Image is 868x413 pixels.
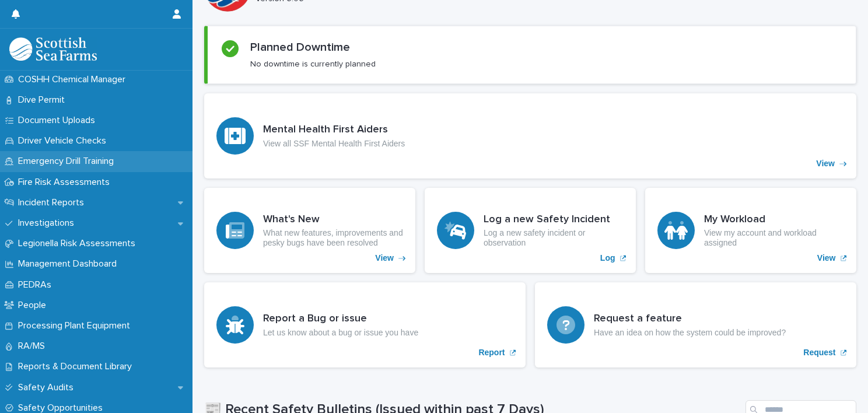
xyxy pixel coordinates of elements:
[645,188,856,273] a: View
[535,282,856,367] a: Request
[13,177,119,188] p: Fire Risk Assessments
[13,300,55,311] p: People
[817,253,836,263] p: View
[478,348,505,358] p: Report
[263,139,405,149] p: View all SSF Mental Health First Aiders
[704,228,844,248] p: View my account and workload assigned
[600,253,615,263] p: Log
[425,188,636,273] a: Log
[204,282,526,367] a: Report
[13,197,93,208] p: Incident Reports
[13,135,116,146] p: Driver Vehicle Checks
[250,59,376,69] p: No downtime is currently planned
[704,213,844,226] h3: My Workload
[13,361,141,372] p: Reports & Document Library
[263,213,403,226] h3: What's New
[803,348,835,358] p: Request
[204,188,415,273] a: View
[13,279,61,290] p: PEDRAs
[263,124,405,136] h3: Mental Health First Aiders
[375,253,394,263] p: View
[13,74,135,85] p: COSHH Chemical Manager
[484,228,624,248] p: Log a new safety incident or observation
[204,93,856,178] a: View
[263,328,418,338] p: Let us know about a bug or issue you have
[13,156,123,167] p: Emergency Drill Training
[13,238,145,249] p: Legionella Risk Assessments
[13,320,139,331] p: Processing Plant Equipment
[263,313,418,325] h3: Report a Bug or issue
[263,228,403,248] p: What new features, improvements and pesky bugs have been resolved
[13,115,104,126] p: Document Uploads
[13,382,83,393] p: Safety Audits
[9,37,97,61] img: bPIBxiqnSb2ggTQWdOVV
[13,341,54,352] p: RA/MS
[13,258,126,269] p: Management Dashboard
[13,218,83,229] p: Investigations
[484,213,624,226] h3: Log a new Safety Incident
[594,328,786,338] p: Have an idea on how the system could be improved?
[250,40,350,54] h2: Planned Downtime
[816,159,835,169] p: View
[594,313,786,325] h3: Request a feature
[13,94,74,106] p: Dive Permit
